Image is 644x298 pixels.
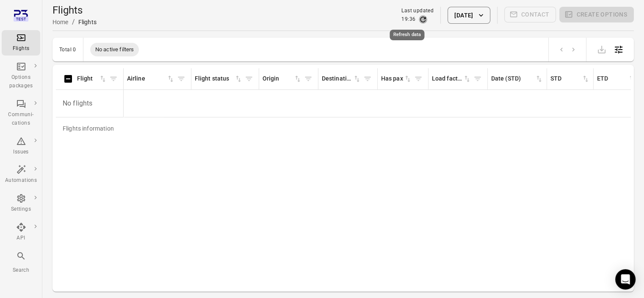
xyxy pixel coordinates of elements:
div: Origin [263,74,293,84]
a: Automations [2,162,40,187]
div: Automations [5,176,37,185]
div: Sort by airline in ascending order [127,74,175,84]
span: ETD [597,74,636,84]
div: STD [550,74,581,84]
div: Sort by STD in ascending order [550,74,590,84]
div: Flight [77,74,99,84]
a: Settings [2,191,40,216]
div: Total 0 [59,47,76,53]
span: Please make a selection to create an option package [559,7,634,24]
span: Flight [77,74,107,84]
button: Filter by flight status [243,72,255,85]
div: Sort by destination in ascending order [322,74,361,84]
div: Open Intercom Messenger [615,269,636,290]
div: Sort by has pax in ascending order [381,74,412,84]
div: Has pax [381,74,404,84]
button: Search [2,248,40,277]
div: ETD [597,74,628,84]
div: Refresh data [390,30,424,40]
button: Open table configuration [610,41,627,58]
div: Flights information [56,117,121,139]
div: 19:36 [401,15,415,24]
button: Filter by origin [302,72,315,85]
span: Load factor [432,74,471,84]
div: Flights [78,18,97,26]
div: Sort by date (STD) in ascending order [491,74,543,84]
span: STD [550,74,590,84]
span: Date (STD) [491,74,543,84]
div: Search [5,266,37,275]
div: Flight status [195,74,234,84]
nav: Breadcrumbs [53,17,97,27]
span: Please make a selection to export [593,45,610,53]
button: Filter by load factor [471,72,484,85]
a: Flights [2,30,40,56]
span: No active filters [90,45,139,54]
a: API [2,220,40,245]
button: Filter by flight [107,72,120,85]
div: Communi-cations [5,111,37,128]
span: Please make a selection to create communications [504,7,556,24]
div: Settings [5,205,37,214]
span: Airline [127,74,175,84]
div: Options packages [5,73,37,90]
span: Has pax [381,74,412,84]
span: Flight status [195,74,243,84]
div: Sort by load factor in ascending order [432,74,471,84]
span: Origin [263,74,302,84]
button: Filter by destination [361,72,374,85]
a: Options packages [2,59,40,93]
h1: Flights [53,3,97,17]
nav: pagination navigation [556,44,579,55]
button: Refresh data [419,15,427,24]
div: Sort by flight in ascending order [77,74,107,84]
a: Issues [2,134,40,159]
li: / [72,17,75,27]
div: API [5,234,37,242]
div: Flights [5,45,37,53]
div: Sort by origin in ascending order [263,74,302,84]
div: Last updated [401,7,434,15]
button: Filter by has pax [412,72,425,85]
div: Sort by flight status in ascending order [195,74,243,84]
span: Destination [322,74,361,84]
div: Issues [5,148,37,156]
p: No flights [59,92,120,115]
button: [DATE] [448,7,490,24]
button: Filter by airline [175,72,188,85]
a: Home [53,19,69,25]
div: Sort by ETD in ascending order [597,74,636,84]
div: Date (STD) [491,74,535,84]
div: Airline [127,74,166,84]
a: Communi-cations [2,96,40,130]
div: Destination [322,74,353,84]
div: Load factor [432,74,463,84]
